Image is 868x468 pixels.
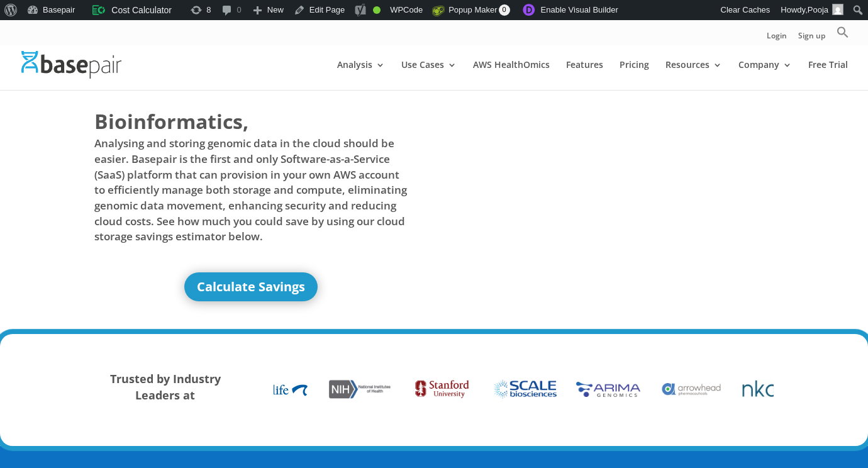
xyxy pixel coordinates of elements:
a: Pricing [620,60,649,90]
div: Good [373,6,381,14]
img: ccb-logo.svg [92,4,105,16]
a: Free Trial [808,60,848,90]
a: Features [566,60,603,90]
a: Analysis [337,60,385,90]
iframe: Basepair - NGS Analysis Simplified [443,107,757,283]
img: Basepair [21,51,121,78]
a: Search Icon Link [837,26,849,45]
span: Bioinformatics, [94,107,248,136]
span: 0 [499,4,510,16]
span: Pooja [808,5,828,14]
a: AWS HealthOmics [473,60,550,90]
span: Analysing and storing genomic data in the cloud should be easier. Basepair is the first and only ... [94,136,408,244]
a: Use Cases [401,60,457,90]
strong: Trusted by Industry Leaders at [110,371,221,403]
a: Calculate Savings [184,272,318,301]
svg: Search [837,26,849,38]
a: Company [738,60,792,90]
a: Sign up [798,32,825,45]
a: Login [767,32,787,45]
a: Resources [665,60,722,90]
